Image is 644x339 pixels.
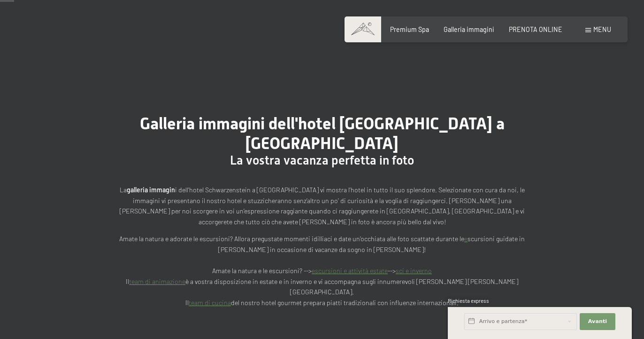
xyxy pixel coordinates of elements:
[588,318,607,325] span: Avanti
[580,313,615,330] button: Avanti
[448,298,489,304] span: Richiesta express
[189,299,231,307] a: team di cucina
[127,186,175,194] strong: galleria immagin
[115,234,529,308] p: Amate la natura e adorate le escursioni? Allora pregustate momenti idilliaci e date un’occhiata a...
[593,25,611,33] span: Menu
[390,25,429,33] a: Premium Spa
[230,153,414,167] span: La vostra vacanza perfetta in foto
[129,277,185,285] a: team di animazione
[140,114,505,153] span: Galleria immagini dell'hotel [GEOGRAPHIC_DATA] a [GEOGRAPHIC_DATA]
[444,25,494,33] a: Galleria immagini
[464,235,468,243] a: e
[396,267,432,275] a: sci e inverno
[115,185,529,227] p: La i dell’hotel Schwarzenstein a [GEOGRAPHIC_DATA] vi mostra l’hotel in tutto il suo splendore. S...
[312,267,388,275] a: escursioni e attività estate
[509,25,562,33] a: PRENOTA ONLINE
